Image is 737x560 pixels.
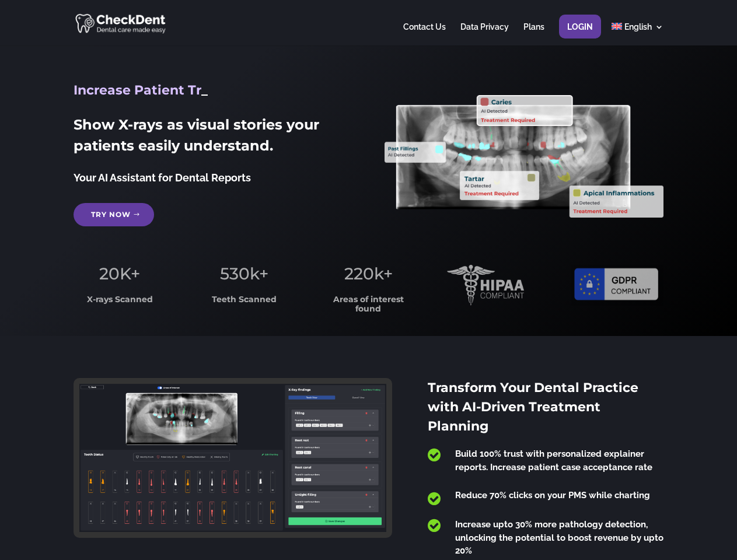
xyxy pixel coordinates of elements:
[455,449,652,473] span: Build 100% trust with personalized explainer reports. Increase patient case acceptance rate
[323,295,415,319] h3: Areas of interest found
[403,23,446,45] a: Contact Us
[201,82,208,98] span: _
[624,22,652,32] span: English
[74,203,154,226] a: Try Now
[567,23,593,45] a: Login
[220,264,268,283] span: 530k+
[455,490,650,501] span: Reduce 70% clicks on your PMS while charting
[455,519,663,556] span: Increase upto 30% more pathology detection, unlocking the potential to boost revenue by upto 20%
[428,447,441,463] span: 
[612,23,663,45] a: English
[385,95,663,218] img: X_Ray_annotated
[99,264,140,283] span: 20K+
[74,171,251,184] span: Your AI Assistant for Dental Reports
[523,23,544,45] a: Plans
[74,114,352,162] h2: Show X-rays as visual stories your patients easily understand.
[428,518,441,533] span: 
[428,491,441,506] span: 
[344,264,393,283] span: 220k+
[460,23,509,45] a: Data Privacy
[428,380,638,434] span: Transform Your Dental Practice with AI-Driven Treatment Planning
[75,12,167,34] img: CheckDent AI
[74,82,201,98] span: Increase Patient Tr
